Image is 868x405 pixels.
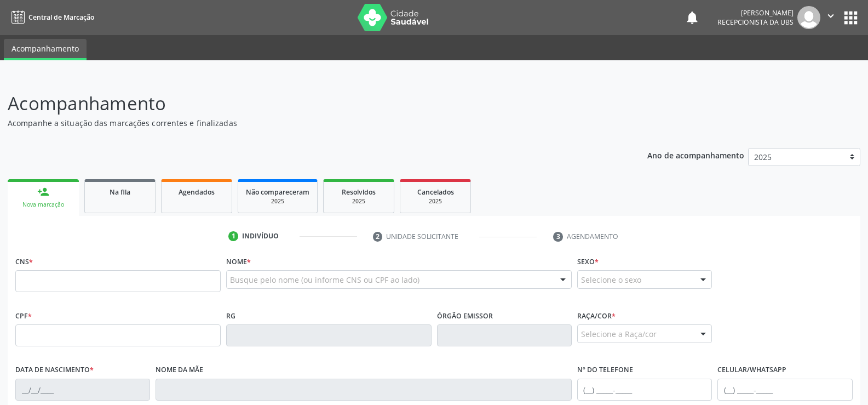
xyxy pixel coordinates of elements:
[228,231,238,241] div: 1
[246,197,309,206] div: 2025
[156,362,203,379] label: Nome da mãe
[15,253,33,270] label: CNS
[825,10,837,22] i: 
[8,117,605,129] p: Acompanhe a situação das marcações correntes e finalizadas
[15,201,71,209] div: Nova marcação
[717,8,794,18] div: [PERSON_NAME]
[581,274,641,286] span: Selecione o sexo
[226,253,251,270] label: Nome
[647,148,744,162] p: Ano de acompanhamento
[226,307,235,324] label: RG
[417,187,454,197] span: Cancelados
[331,197,386,206] div: 2025
[179,187,215,197] span: Agendados
[8,8,94,26] a: Central de Marcação
[4,39,87,60] a: Acompanhamento
[437,307,493,324] label: Órgão emissor
[577,379,712,401] input: (__) _____-_____
[577,253,599,270] label: Sexo
[685,10,700,25] button: notifications
[15,379,150,401] input: __/__/____
[15,307,32,324] label: CPF
[110,187,130,197] span: Na fila
[342,187,376,197] span: Resolvidos
[242,231,279,241] div: Indivíduo
[581,328,657,340] span: Selecione a Raça/cor
[717,18,794,27] span: Recepcionista da UBS
[797,6,820,29] img: img
[8,90,605,117] p: Acompanhamento
[717,379,852,401] input: (__) _____-_____
[717,362,786,379] label: Celular/WhatsApp
[577,307,616,324] label: Raça/cor
[408,197,463,206] div: 2025
[15,362,94,379] label: Data de nascimento
[230,274,419,286] span: Busque pelo nome (ou informe CNS ou CPF ao lado)
[28,13,94,22] span: Central de Marcação
[246,187,309,197] span: Não compareceram
[37,186,49,198] div: person_add
[577,362,633,379] label: Nº do Telefone
[841,8,860,27] button: apps
[820,6,841,29] button: 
